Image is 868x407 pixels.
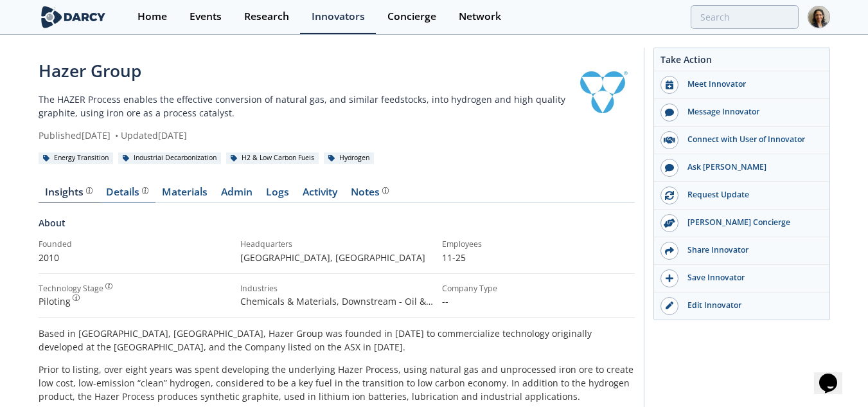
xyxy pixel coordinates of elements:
[459,12,501,22] div: Network
[39,239,231,250] div: Founded
[678,161,822,173] div: Ask [PERSON_NAME]
[113,129,121,141] span: •
[240,283,433,294] div: Industries
[240,251,433,264] p: [GEOGRAPHIC_DATA] , [GEOGRAPHIC_DATA]
[678,300,822,311] div: Edit Innovator
[39,6,109,28] img: logo-wide.svg
[654,293,829,320] a: Edit Innovator
[106,187,148,197] div: Details
[678,78,822,90] div: Meet Innovator
[137,12,167,22] div: Home
[244,12,289,22] div: Research
[387,12,436,22] div: Concierge
[678,134,822,145] div: Connect with User of Innovator
[39,59,571,84] div: Hazer Group
[442,239,635,250] div: Employees
[86,187,93,194] img: information.svg
[100,187,155,203] a: Details
[39,283,103,294] div: Technology Stage
[39,363,635,403] p: Prior to listing, over eight years was spent developing the underlying Hazer Process, using natur...
[808,6,830,28] img: Profile
[190,12,222,22] div: Events
[45,187,93,197] div: Insights
[240,239,433,250] div: Headquarters
[678,244,822,256] div: Share Innovator
[226,152,319,164] div: H2 & Low Carbon Fuels
[351,187,389,197] div: Notes
[312,12,365,22] div: Innovators
[382,187,389,194] img: information.svg
[814,356,855,394] iframe: chat widget
[691,5,799,29] input: Advanced Search
[324,152,375,164] div: Hydrogen
[442,283,635,294] div: Company Type
[296,187,344,203] a: Activity
[39,129,571,142] div: Published [DATE] Updated [DATE]
[442,251,635,264] p: 11-25
[260,187,296,203] a: Logs
[118,152,222,164] div: Industrial Decarbonization
[39,152,114,164] div: Energy Transition
[678,217,822,228] div: [PERSON_NAME] Concierge
[678,189,822,201] div: Request Update
[678,106,822,118] div: Message Innovator
[654,265,829,293] button: Save Innovator
[678,272,822,284] div: Save Innovator
[73,294,80,302] img: information.svg
[39,93,571,120] p: The HAZER Process enables the effective conversion of natural gas, and similar feedstocks, into h...
[39,216,635,239] div: About
[105,283,112,290] img: information.svg
[215,187,260,203] a: Admin
[39,187,100,203] a: Insights
[142,187,149,194] img: information.svg
[39,327,635,354] p: Based in [GEOGRAPHIC_DATA], [GEOGRAPHIC_DATA], Hazer Group was founded in [DATE] to commercialize...
[654,53,829,71] div: Take Action
[155,187,215,203] a: Materials
[39,294,231,308] div: Piloting
[240,295,433,321] span: Chemicals & Materials, Downstream - Oil & Gas
[344,187,396,203] a: Notes
[39,251,231,264] p: 2010
[442,294,635,308] p: --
